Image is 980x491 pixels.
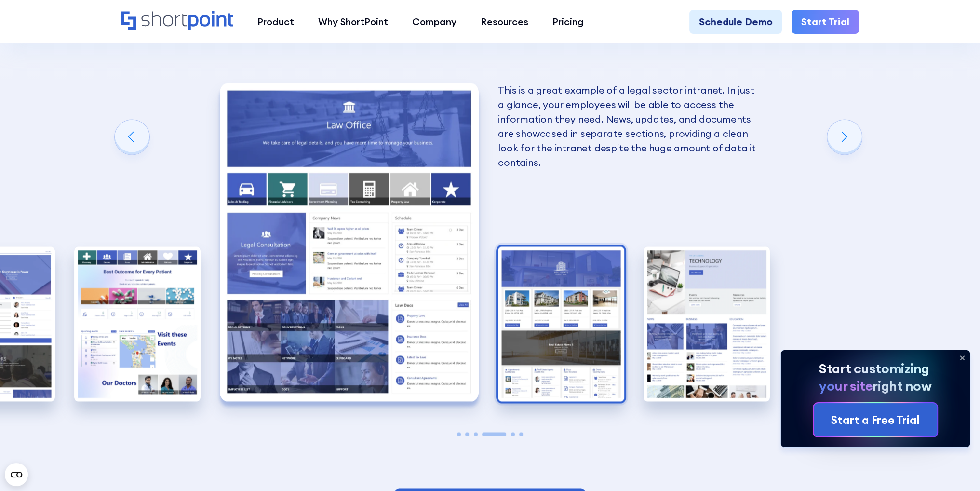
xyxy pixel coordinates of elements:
a: Start a Free Trial [814,403,937,437]
a: Company [400,10,469,34]
span: Go to slide 4 [482,432,506,436]
a: Product [245,10,306,34]
div: Next slide [827,120,862,154]
a: Pricing [540,10,596,34]
p: This is a great example of a legal sector intranet. In just a glance, your employees will be able... [498,83,757,170]
a: Resources [469,10,540,34]
div: Previous slide [115,120,149,154]
div: 6 / 6 [644,246,770,402]
div: Resources [481,14,528,29]
span: Go to slide 2 [465,432,469,436]
a: Why ShortPoint [306,10,400,34]
img: HR SharePoint site example for documents [644,246,770,402]
img: HR SharePoint site example for documents [498,246,624,402]
a: Home [121,11,234,32]
span: Go to slide 3 [474,432,478,436]
img: SharePoint Communication site example for news [220,83,479,401]
span: Go to slide 6 [519,432,523,436]
span: Go to slide 1 [457,432,461,436]
a: Start Trial [792,10,859,34]
div: Product [257,14,294,29]
div: 5 / 6 [498,246,624,402]
div: Company [412,14,456,29]
a: Schedule Demo [689,10,782,34]
div: 4 / 6 [220,83,479,401]
div: Start a Free Trial [831,412,920,428]
div: 3 / 6 [74,246,201,402]
div: Why ShortPoint [318,14,388,29]
button: Open CMP widget [5,463,28,486]
span: Go to slide 5 [511,432,515,436]
img: Internal SharePoint site example for company policy [74,246,201,402]
div: Pricing [552,14,584,29]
